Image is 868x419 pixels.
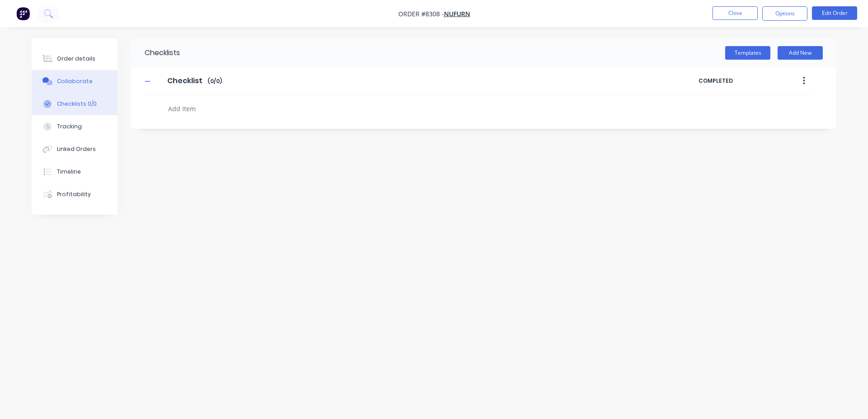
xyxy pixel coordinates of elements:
button: Add New [778,46,823,60]
div: Checklists 0/0 [57,100,97,108]
button: Templates [725,46,770,60]
button: Collaborate [32,70,118,93]
button: Edit Order [812,6,857,20]
button: Linked Orders [32,138,118,160]
button: Profitability [32,183,118,206]
a: Nufurn [444,9,470,18]
div: Order details [57,55,95,63]
div: Timeline [57,168,81,176]
button: Options [762,6,807,21]
button: Order details [32,47,118,70]
div: Checklists [131,38,180,67]
button: Tracking [32,115,118,138]
div: Profitability [57,190,91,198]
img: Factory [16,7,30,20]
div: Collaborate [57,77,93,85]
span: Order #8308 - [398,9,444,18]
div: Linked Orders [57,145,96,153]
button: Timeline [32,160,118,183]
button: Checklists 0/0 [32,93,118,115]
span: COMPLETED [698,77,775,85]
button: Close [712,6,758,20]
div: Tracking [57,122,82,131]
input: Enter Checklist name [162,74,208,88]
span: ( 0 / 0 ) [208,77,222,85]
